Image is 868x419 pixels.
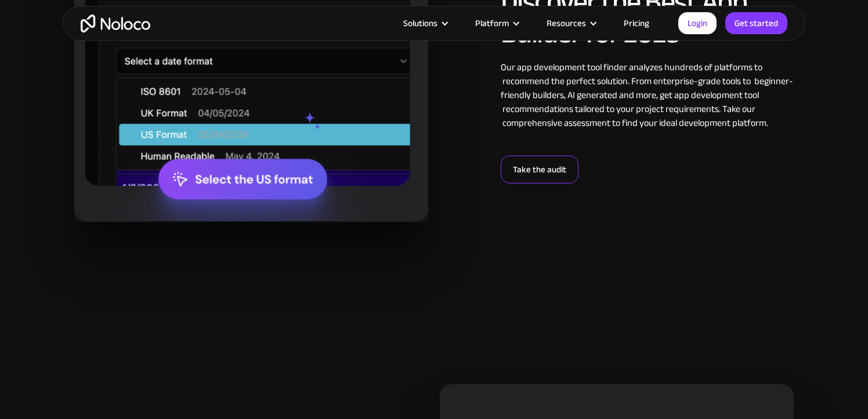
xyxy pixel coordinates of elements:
div: Platform [461,16,532,31]
a: Login [678,12,717,34]
div: Our app development tool finder analyzes hundreds of platforms to recommend the perfect solution.... [501,60,794,144]
a: Get started [725,12,787,34]
a: home [81,15,150,32]
div: Platform [475,16,509,31]
div: Solutions [403,16,437,31]
a: Pricing [609,16,664,31]
div: Resources [532,16,609,31]
a: Take the audit [501,156,578,183]
div: Solutions [389,16,461,31]
div: Resources [547,16,586,31]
